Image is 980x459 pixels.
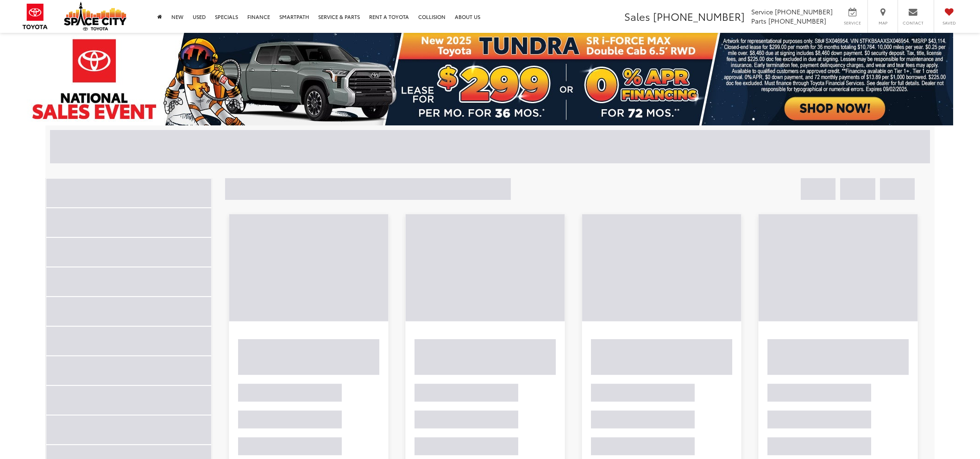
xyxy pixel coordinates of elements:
[27,33,953,125] img: 2025 Tundra
[939,20,959,26] span: Saved
[903,20,923,26] span: Contact
[775,7,833,16] span: [PHONE_NUMBER]
[751,16,766,25] span: Parts
[64,2,126,31] img: Space City Toyota
[768,16,826,25] span: [PHONE_NUMBER]
[751,7,773,16] span: Service
[873,20,893,26] span: Map
[624,9,650,24] span: Sales
[842,20,863,26] span: Service
[653,9,745,24] span: [PHONE_NUMBER]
